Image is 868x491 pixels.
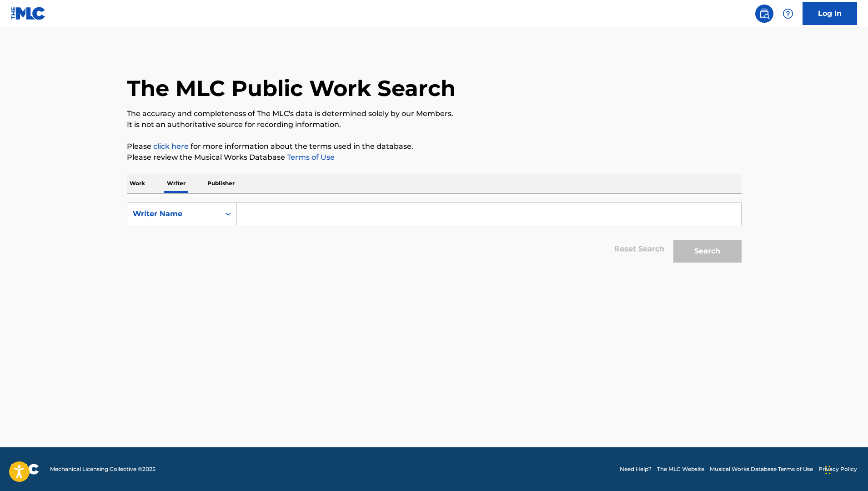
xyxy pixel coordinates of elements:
[127,75,456,102] h1: The MLC Public Work Search
[205,174,237,193] p: Publisher
[153,142,189,151] a: click here
[818,465,857,473] a: Privacy Policy
[127,108,742,119] p: The accuracy and completeness of The MLC's data is determined solely by our Members.
[823,447,868,491] iframe: Chat Widget
[50,465,156,473] span: Mechanical Licensing Collective © 2025
[755,5,773,23] a: Public Search
[133,208,215,219] div: Writer Name
[127,174,148,193] p: Work
[710,465,813,473] a: Musical Works Database Terms of Use
[11,7,46,20] img: MLC Logo
[783,8,793,19] img: help
[164,174,188,193] p: Writer
[285,153,335,162] a: Terms of Use
[127,141,742,152] p: Please for more information about the terms used in the database.
[127,119,742,130] p: It is not an authoritative source for recording information.
[11,464,39,475] img: logo
[127,202,742,267] form: Search Form
[803,2,857,25] a: Log In
[825,456,831,484] div: Drag
[657,465,704,473] a: The MLC Website
[779,5,797,23] div: Help
[620,465,652,473] a: Need Help?
[127,152,742,163] p: Please review the Musical Works Database
[759,8,770,19] img: search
